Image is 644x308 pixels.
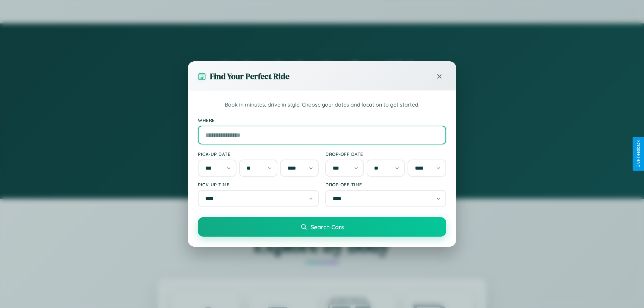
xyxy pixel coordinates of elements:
[325,151,446,157] label: Drop-off Date
[210,71,289,82] h3: Find Your Perfect Ride
[311,223,344,231] span: Search Cars
[198,117,446,123] label: Where
[198,151,319,157] label: Pick-up Date
[198,101,446,109] p: Book in minutes, drive in style. Choose your dates and location to get started.
[198,217,446,237] button: Search Cars
[198,182,319,187] label: Pick-up Time
[325,182,446,187] label: Drop-off Time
